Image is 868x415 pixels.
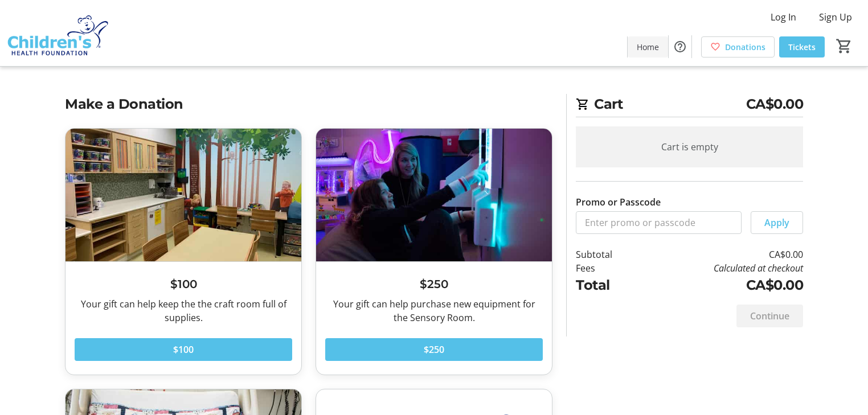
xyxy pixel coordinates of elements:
h3: $100 [75,276,292,293]
input: Enter promo or passcode [576,211,742,234]
button: Help [669,35,691,58]
span: Apply [764,216,789,229]
span: Sign Up [819,10,852,24]
div: Your gift can help keep the the craft room full of supplies. [75,297,292,324]
span: Log In [771,10,796,24]
a: Tickets [779,36,825,57]
h2: Cart [576,94,803,117]
button: Sign Up [810,8,861,26]
label: Promo or Passcode [576,195,661,209]
td: Calculated at checkout [642,261,803,275]
td: Fees [576,261,642,275]
img: $100 [65,129,301,261]
a: Donations [701,36,775,57]
button: Cart [834,36,854,56]
span: $100 [173,343,194,356]
h3: $250 [325,276,543,293]
img: Children's Health Foundation's Logo [7,5,108,61]
span: Donations [725,41,765,53]
span: $250 [424,343,444,356]
td: CA$0.00 [642,275,803,295]
td: Total [576,275,642,295]
span: CA$0.00 [746,94,804,114]
span: Tickets [788,41,816,53]
td: Subtotal [576,248,642,261]
a: Home [628,36,668,57]
button: Log In [761,8,805,26]
button: $250 [325,338,543,361]
h2: Make a Donation [65,94,552,114]
button: $100 [75,338,292,361]
div: Your gift can help purchase new equipment for the Sensory Room. [325,297,543,324]
img: $250 [316,129,552,261]
div: Cart is empty [576,126,803,167]
button: Apply [751,211,803,234]
span: Home [637,41,659,53]
td: CA$0.00 [642,248,803,261]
